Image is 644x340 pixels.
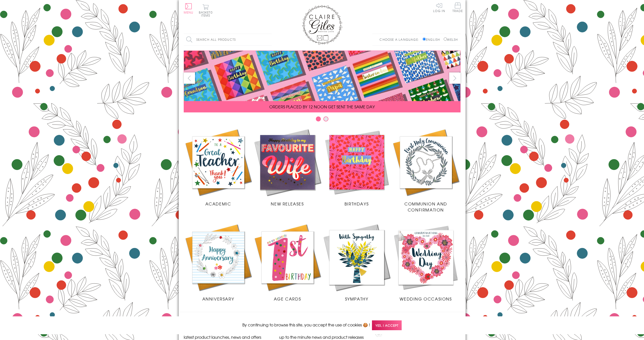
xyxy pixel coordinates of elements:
a: Anniversary [184,223,253,302]
p: Choose a language: [380,37,422,42]
div: Carousel Pagination [184,116,461,124]
a: Log In [433,3,445,12]
label: Welsh [444,37,458,42]
span: New Releases [271,201,304,207]
button: prev [184,72,195,84]
button: Menu [184,3,194,14]
input: Welsh [444,37,447,41]
a: Academic [184,128,253,207]
a: New Releases [253,128,322,207]
img: Claire Giles Greetings Cards [302,5,342,45]
span: Wedding Occasions [400,296,452,302]
span: Academic [205,201,231,207]
span: 0 items [201,10,213,18]
a: Sympathy [322,223,391,302]
input: English [423,37,426,41]
span: Trade [452,3,463,12]
input: Search [267,34,272,45]
button: Carousel Page 2 [323,116,328,121]
a: Age Cards [253,223,322,302]
button: Carousel Page 1 (Current Slide) [316,116,321,121]
input: Search all products [184,34,272,45]
a: Trade [452,3,463,13]
button: Basket0 items [199,4,213,17]
a: Birthdays [322,128,391,207]
span: ORDERS PLACED BY 12 NOON GET SENT THE SAME DAY [269,104,375,110]
span: Yes, I accept [372,320,402,330]
span: Menu [184,10,194,15]
span: Sympathy [345,296,368,302]
button: next [449,72,461,84]
a: Communion and Confirmation [391,128,461,213]
label: English [423,37,442,42]
a: Accessibility Statement [385,329,448,336]
span: Anniversary [202,296,234,302]
span: Communion and Confirmation [404,201,447,213]
span: Age Cards [274,296,301,302]
span: Birthdays [345,201,369,207]
a: Wedding Occasions [391,223,461,302]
